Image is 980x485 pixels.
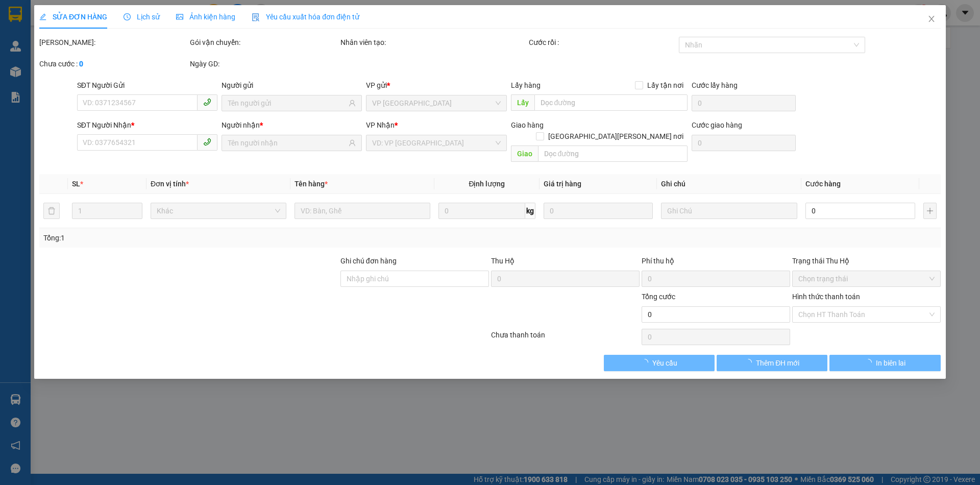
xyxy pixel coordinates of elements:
span: loading [745,359,756,366]
span: phone [203,98,211,106]
span: VP Thủ Đức [373,95,501,111]
span: SL [72,180,80,188]
button: plus [923,203,937,219]
div: [PERSON_NAME]: [39,37,188,48]
strong: Nhà xe Mỹ Loan [4,4,51,33]
label: Hình thức thanh toán [792,293,860,301]
span: user [349,100,356,107]
label: Cước lấy hàng [692,81,738,89]
button: delete [43,203,60,219]
input: Ghi Chú [661,203,797,219]
div: Ngày GD: [190,58,338,69]
div: Cước rồi : [529,37,677,48]
input: Tên người gửi [228,98,347,109]
div: Trạng thái Thu Hộ [792,255,941,266]
img: icon [252,13,260,21]
input: Dọc đường [534,94,688,111]
span: Tên hàng [295,180,328,188]
span: Giá trị hàng [544,180,581,188]
span: clock-circle [124,13,131,20]
span: In biên lai [876,357,905,369]
span: Chọn trạng thái [798,271,935,286]
span: Ảnh kiện hàng [176,13,235,21]
div: Chưa cước : [39,58,188,69]
b: 0 [79,60,83,68]
span: 33 Bác Ái, P Phước Hội, TX Lagi [4,36,48,65]
input: Tên người nhận [228,137,347,149]
input: Cước giao hàng [692,135,796,151]
div: Tổng: 1 [43,232,378,244]
span: Định lượng [469,180,505,188]
div: Chưa thanh toán [490,329,641,347]
span: SỬA ĐƠN HÀNG [39,13,107,21]
div: Nhân viên tạo: [340,37,527,48]
input: Dọc đường [538,145,688,162]
div: SĐT Người Nhận [77,119,217,131]
span: Đơn vị tính [151,180,189,188]
span: Khác [157,203,280,219]
span: kg [525,203,535,219]
div: Gói vận chuyển: [190,37,338,48]
span: C89RG8UR [79,18,127,29]
div: Người nhận [222,119,362,131]
span: phone [203,138,211,146]
span: Yêu cầu xuất hóa đơn điện tử [252,13,359,21]
span: Lịch sử [124,13,160,21]
label: Ghi chú đơn hàng [340,257,397,265]
span: Giao hàng [511,121,544,129]
div: Phí thu hộ [642,255,790,271]
span: edit [39,13,46,20]
span: loading [865,359,876,366]
span: Lấy hàng [511,81,541,89]
input: Cước lấy hàng [692,95,796,111]
button: In biên lai [830,355,941,371]
span: Lấy tận nơi [643,80,688,91]
button: Close [917,5,946,34]
div: VP gửi [366,80,507,91]
input: Ghi chú đơn hàng [340,271,489,287]
span: Thu Hộ [491,257,514,265]
button: Yêu cầu [604,355,715,371]
span: close [927,15,936,23]
input: VD: Bàn, Ghế [295,203,430,219]
span: Giao [511,145,538,162]
span: [GEOGRAPHIC_DATA][PERSON_NAME] nơi [544,131,688,142]
span: Tổng cước [642,293,675,301]
div: SĐT Người Gửi [77,80,217,91]
span: Thêm ĐH mới [756,357,799,369]
span: picture [176,13,183,20]
span: 0968278298 [4,66,50,76]
span: loading [641,359,652,366]
span: Yêu cầu [652,357,677,369]
span: user [349,139,356,147]
span: Lấy [511,94,534,111]
span: VP Nhận [366,121,395,129]
label: Cước giao hàng [692,121,742,129]
button: Thêm ĐH mới [717,355,827,371]
div: Người gửi [222,80,362,91]
input: 0 [544,203,653,219]
span: Cước hàng [805,180,841,188]
th: Ghi chú [657,174,801,194]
